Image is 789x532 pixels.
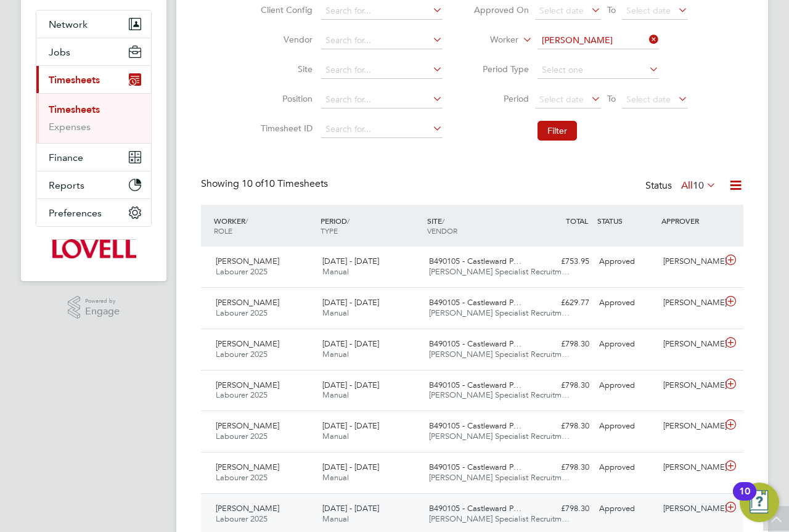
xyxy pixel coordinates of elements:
[658,210,722,232] div: APPROVER
[429,431,570,441] span: [PERSON_NAME] Specialist Recruitm…
[49,179,84,191] span: Reports
[322,380,379,390] span: [DATE] - [DATE]
[530,499,594,519] div: £798.30
[538,62,659,79] input: Select one
[49,74,100,86] span: Timesheets
[322,462,379,472] span: [DATE] - [DATE]
[603,91,619,107] span: To
[216,514,268,524] span: Labourer 2025
[257,93,313,104] label: Position
[216,431,268,441] span: Labourer 2025
[36,199,151,226] button: Preferences
[216,266,268,277] span: Labourer 2025
[216,420,279,431] span: [PERSON_NAME]
[68,296,120,319] a: Powered byEngage
[424,210,531,242] div: SITE
[473,93,529,104] label: Period
[530,375,594,396] div: £798.30
[242,178,328,190] span: 10 Timesheets
[566,216,588,226] span: TOTAL
[594,499,658,519] div: Approved
[645,178,719,195] div: Status
[658,457,722,478] div: [PERSON_NAME]
[429,420,521,431] span: B490105 - Castleward P…
[429,308,570,318] span: [PERSON_NAME] Specialist Recruitm…
[473,4,529,15] label: Approved On
[539,5,584,16] span: Select date
[36,171,151,198] button: Reports
[36,10,151,38] button: Network
[429,266,570,277] span: [PERSON_NAME] Specialist Recruitm…
[214,226,232,235] span: ROLE
[530,334,594,354] div: £798.30
[245,216,248,226] span: /
[442,216,444,226] span: /
[257,34,313,45] label: Vendor
[242,178,264,190] span: 10 of
[322,420,379,431] span: [DATE] - [DATE]
[216,338,279,349] span: [PERSON_NAME]
[658,334,722,354] div: [PERSON_NAME]
[740,483,779,522] button: Open Resource Center, 10 new notifications
[36,239,152,259] a: Go to home page
[693,179,704,192] span: 10
[429,503,521,514] span: B490105 - Castleward P…
[658,252,722,272] div: [PERSON_NAME]
[429,297,521,308] span: B490105 - Castleward P…
[322,514,349,524] span: Manual
[321,121,443,138] input: Search for...
[530,293,594,313] div: £629.77
[594,334,658,354] div: Approved
[626,5,671,16] span: Select date
[36,144,151,171] button: Finance
[594,252,658,272] div: Approved
[201,178,330,190] div: Showing
[51,239,136,259] img: lovell-logo-retina.png
[681,179,716,192] label: All
[594,375,658,396] div: Approved
[530,416,594,436] div: £798.30
[429,514,570,524] span: [PERSON_NAME] Specialist Recruitm…
[216,462,279,472] span: [PERSON_NAME]
[322,266,349,277] span: Manual
[473,63,529,75] label: Period Type
[429,462,521,472] span: B490105 - Castleward P…
[530,457,594,478] div: £798.30
[321,91,443,108] input: Search for...
[322,297,379,308] span: [DATE] - [DATE]
[626,94,671,105] span: Select date
[257,4,313,15] label: Client Config
[36,66,151,93] button: Timesheets
[216,503,279,514] span: [PERSON_NAME]
[322,349,349,359] span: Manual
[347,216,350,226] span: /
[257,63,313,75] label: Site
[429,256,521,266] span: B490105 - Castleward P…
[603,2,619,18] span: To
[49,152,83,163] span: Finance
[427,226,457,235] span: VENDOR
[322,338,379,349] span: [DATE] - [DATE]
[322,308,349,318] span: Manual
[594,416,658,436] div: Approved
[321,32,443,49] input: Search for...
[538,32,659,49] input: Search for...
[530,252,594,272] div: £753.95
[322,431,349,441] span: Manual
[429,390,570,400] span: [PERSON_NAME] Specialist Recruitm…
[539,94,584,105] span: Select date
[216,380,279,390] span: [PERSON_NAME]
[322,256,379,266] span: [DATE] - [DATE]
[321,2,443,20] input: Search for...
[216,256,279,266] span: [PERSON_NAME]
[85,306,120,317] span: Engage
[463,34,518,46] label: Worker
[658,293,722,313] div: [PERSON_NAME]
[317,210,424,242] div: PERIOD
[594,457,658,478] div: Approved
[216,349,268,359] span: Labourer 2025
[216,297,279,308] span: [PERSON_NAME]
[216,472,268,483] span: Labourer 2025
[211,210,317,242] div: WORKER
[658,499,722,519] div: [PERSON_NAME]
